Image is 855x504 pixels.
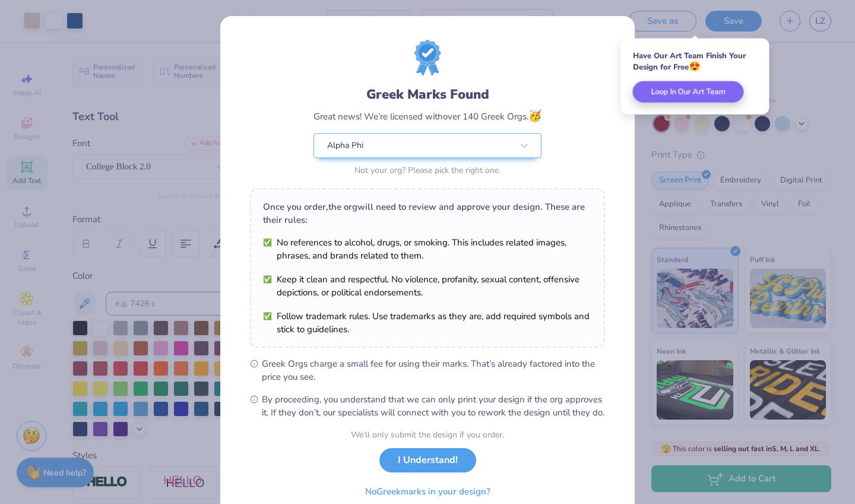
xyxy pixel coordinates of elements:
span: 🥳 [528,109,541,123]
div: Greek Marks Found [313,85,541,104]
li: No references to alcohol, drugs, or smoking. This includes related images, phrases, and brands re... [263,236,592,262]
div: Great news! We’re licensed with over 140 Greek Orgs. [313,108,541,124]
button: I Understand! [379,448,476,472]
div: Not your org? Please pick the right one. [313,164,541,177]
div: Have Our Art Team Finish Your Design for Free [633,51,758,73]
span: 😍 [689,60,701,73]
li: Follow trademark rules. Use trademarks as they are, add required symbols and stick to guidelines. [263,310,592,336]
button: NoGreekmarks in your design? [355,480,501,504]
span: Greek Orgs charge a small fee for using their marks. That’s already factored into the price you see. [262,357,605,383]
li: Keep it clean and respectful. No violence, profanity, sexual content, offensive depictions, or po... [263,273,592,299]
button: Loop In Our Art Team [633,81,744,103]
span: By proceeding, you understand that we can only print your design if the org approves it. If they ... [262,393,605,419]
div: We’ll only submit the design if you order. [351,429,504,441]
div: Once you order, the org will need to review and approve your design. These are their rules: [263,200,592,226]
img: license-marks-badge.png [414,40,441,75]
